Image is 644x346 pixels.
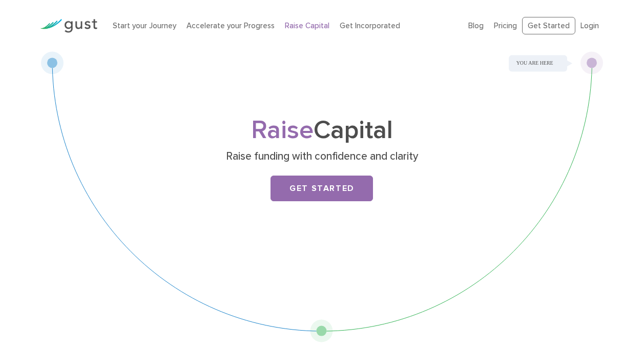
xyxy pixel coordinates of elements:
[186,21,275,30] a: Accelerate your Progress
[113,21,176,30] a: Start your Journey
[580,21,599,30] a: Login
[468,21,484,30] a: Blog
[285,21,329,30] a: Raise Capital
[340,21,400,30] a: Get Incorporated
[40,19,97,33] img: Gust Logo
[119,119,524,142] h1: Capital
[271,176,373,201] a: Get Started
[494,21,517,30] a: Pricing
[123,149,521,164] p: Raise funding with confidence and clarity
[251,115,314,145] span: Raise
[522,17,575,35] a: Get Started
